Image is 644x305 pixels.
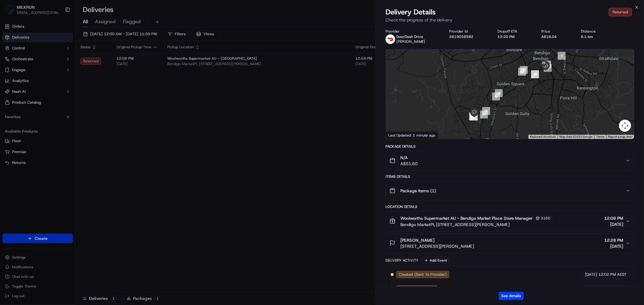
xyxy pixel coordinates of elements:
[400,188,436,194] span: Package Items ( 1 )
[531,70,539,78] div: 14
[400,161,418,167] span: A$51.60
[386,34,395,44] img: doordash_logo_v2.png
[399,286,435,292] span: Not Assigned Driver
[400,215,533,221] span: Woolworths Supermarket AU - Bendigo Market Place Store Manager
[480,111,488,118] div: 11
[495,89,503,97] div: 12
[386,29,440,34] div: Provider
[386,234,634,253] button: [PERSON_NAME][STREET_ADDRESS][PERSON_NAME]12:28 PM[DATE]
[386,151,634,170] button: N/AA$51.60
[498,29,532,34] div: Dropoff ETA
[541,216,550,221] span: 3160
[541,29,571,34] div: Price
[396,39,425,44] span: [PERSON_NAME]
[386,211,634,231] button: Woolworths Supermarket AU - Bendigo Market Place Store Manager3160Bendigo MarketPl, [STREET_ADDRE...
[558,52,566,60] div: 1
[386,7,436,17] span: Delivery Details
[585,272,597,277] span: [DATE]
[604,237,623,243] span: 12:28 PM
[520,66,528,74] div: 5
[386,181,634,200] button: Package Items (1)
[608,135,632,138] a: Report a map error
[449,34,473,39] button: 2619558582
[386,131,438,139] div: Last Updated: 1 minute ago
[598,272,626,277] span: 12:02 PM AEST
[422,257,449,264] button: Add Event
[598,286,626,292] span: 12:02 PM AEST
[400,155,418,161] span: N/A
[386,204,634,209] div: Location Details
[518,68,526,76] div: 13
[581,34,610,39] div: 6.1 km
[482,107,490,115] div: 7
[449,29,488,34] div: Provider Id
[559,135,592,138] span: Map data ©2025 Google
[386,17,634,23] p: Check the progress of the delivery
[499,292,524,300] button: See details
[619,120,631,132] button: Map camera controls
[386,258,418,263] div: Delivery Activity
[541,34,571,39] div: A$16.04
[400,222,553,228] span: Bendigo MarketPl, [STREET_ADDRESS][PERSON_NAME]
[387,131,407,139] a: Open this area in Google Maps (opens a new window)
[399,272,447,277] span: Created (Sent To Provider)
[585,286,597,292] span: [DATE]
[386,174,634,179] div: Items Details
[492,93,500,100] div: 6
[604,215,623,221] span: 12:08 PM
[604,243,623,249] span: [DATE]
[396,34,425,39] p: DoorDash Drive
[604,221,623,227] span: [DATE]
[386,144,634,149] div: Package Details
[400,237,434,243] span: [PERSON_NAME]
[400,243,474,249] span: [STREET_ADDRESS][PERSON_NAME]
[387,131,407,139] img: Google
[498,34,532,39] div: 12:30 PM
[530,135,556,139] button: Keyboard shortcuts
[596,135,604,138] a: Terms (opens in new tab)
[581,29,610,34] div: Distance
